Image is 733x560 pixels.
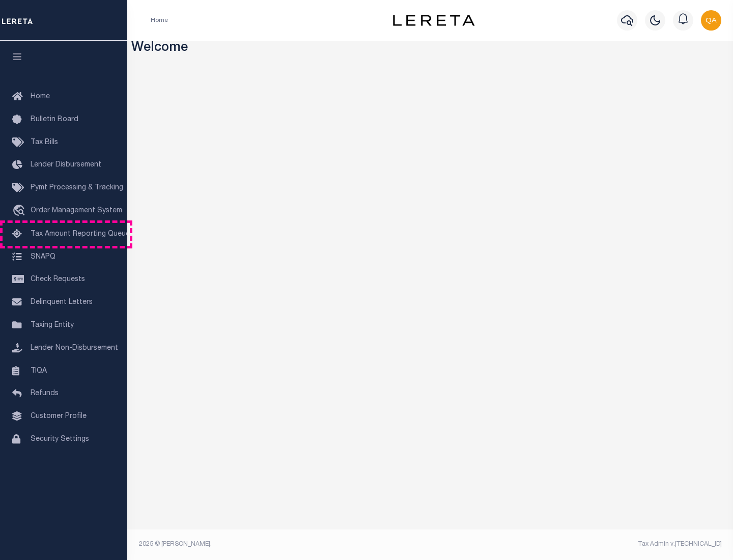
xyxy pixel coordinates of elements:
span: Check Requests [31,276,85,283]
div: Tax Admin v.[TECHNICAL_ID] [438,540,722,549]
span: Security Settings [31,436,89,443]
img: logo-dark.svg [393,15,474,26]
span: Tax Amount Reporting Queue [31,231,130,238]
span: TIQA [31,367,47,374]
img: svg+xml;base64,PHN2ZyB4bWxucz0iaHR0cDovL3d3dy53My5vcmcvMjAwMC9zdmciIHBvaW50ZXItZXZlbnRzPSJub25lIi... [701,10,721,31]
li: Home [151,16,168,25]
span: SNAPQ [31,253,55,260]
span: Lender Non-Disbursement [31,345,118,352]
span: Taxing Entity [31,322,74,329]
span: Home [31,93,50,100]
i: travel_explore [12,205,29,218]
h3: Welcome [131,41,729,57]
span: Delinquent Letters [31,299,93,306]
span: Customer Profile [31,413,87,420]
span: Refunds [31,390,59,397]
span: Tax Bills [31,139,58,146]
span: Bulletin Board [31,116,78,123]
div: 2025 © [PERSON_NAME]. [131,540,431,549]
span: Order Management System [31,207,122,214]
span: Pymt Processing & Tracking [31,184,123,191]
span: Lender Disbursement [31,161,101,169]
